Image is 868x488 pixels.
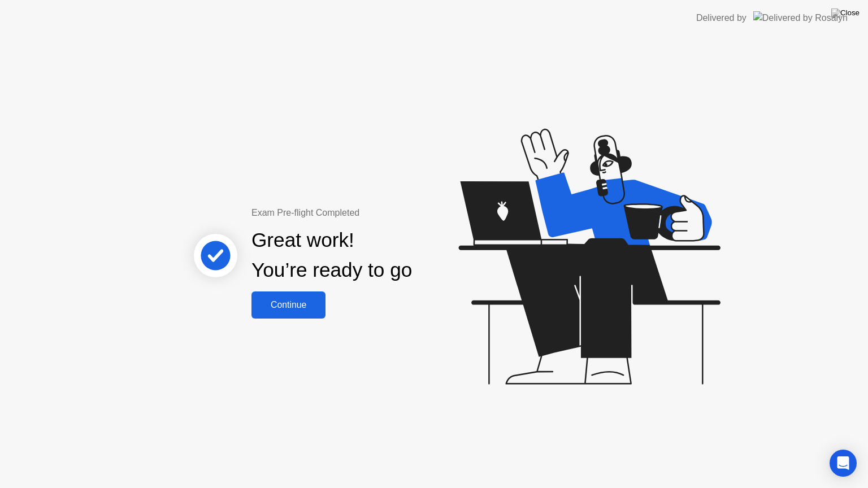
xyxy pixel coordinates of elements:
[255,300,322,310] div: Continue
[753,11,848,24] img: Delivered by Rosalyn
[696,11,747,25] div: Delivered by
[251,291,325,319] button: Continue
[251,225,412,285] div: Great work! You’re ready to go
[830,450,857,477] div: Open Intercom Messenger
[251,206,485,220] div: Exam Pre-flight Completed
[831,8,860,18] img: Close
